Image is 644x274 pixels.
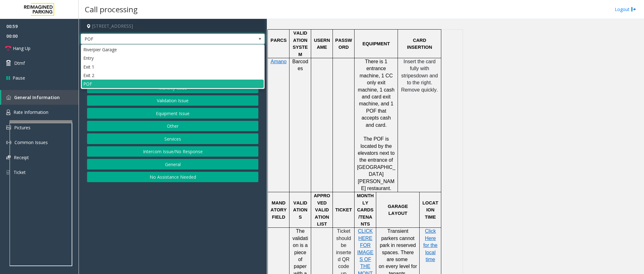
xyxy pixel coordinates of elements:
[401,59,436,78] span: Insert the card fully with stripes
[6,126,11,130] img: 'icon'
[82,80,264,88] li: POF
[335,38,352,50] span: PASSWORD
[615,6,636,13] a: Logout
[14,94,60,100] span: General Information
[293,31,308,57] span: VALIDATION SYSTEM
[82,2,141,17] h3: Call processing
[13,45,30,52] span: Hang Up
[87,95,258,106] button: Validation Issue
[6,170,10,175] img: 'icon'
[14,109,48,115] span: Rate Information
[422,200,438,220] span: LOCATION TIME
[87,172,258,182] button: No Assistance Needed
[1,90,79,105] a: General Information
[87,108,258,119] button: Equipment Issue
[401,73,438,92] span: down and to the right. Remove quickly.
[314,193,330,226] span: APPROVED VALIDATION LIST
[314,38,330,50] span: USERNAME
[82,45,264,54] li: Riverpier Garage
[631,6,636,13] img: logout
[87,133,258,144] button: Services
[14,60,25,66] span: Dtmf
[380,228,416,262] span: Transient parkers cannot park in reserved spaces. There are some
[6,109,10,115] img: 'icon'
[407,38,429,50] span: CARD INSERTIO
[357,193,374,226] span: MONTHLY CARDS/TENANTS
[6,140,11,145] img: 'icon'
[335,207,352,212] span: TICKET
[293,200,308,220] span: VALIDATIONS
[6,155,11,159] img: 'icon'
[81,34,228,44] span: POF
[271,38,287,43] span: PARCS
[358,59,395,128] span: There is 1 entrance machine, 1 CC only exit machine, 1 cash and card exit machine, and 1 POF that...
[271,200,287,220] span: MANDATORY FIELD
[271,59,287,64] span: Amano
[87,121,258,131] button: Other
[429,45,432,50] span: N
[87,146,258,157] button: Intercom Issue/No Response
[82,54,264,62] li: Entry
[388,204,408,216] span: GARAGE LAYOUT
[81,19,265,34] h4: [STREET_ADDRESS]
[13,75,25,81] span: Pause
[271,59,287,64] a: Amano
[6,95,11,100] img: 'icon'
[82,71,264,80] li: Exit 2
[87,159,258,170] button: General
[82,63,264,71] li: Exit 1
[423,229,438,262] a: Click Here for the local time
[362,41,390,46] span: EQUIPMENT
[357,136,395,191] span: The POF is located by the elevators next to the entrance of [GEOGRAPHIC_DATA][PERSON_NAME] restau...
